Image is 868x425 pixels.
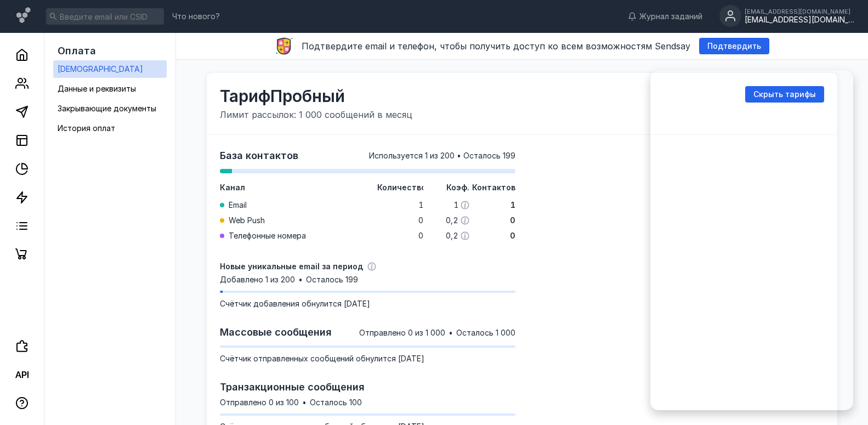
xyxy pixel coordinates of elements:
span: 0,2 [446,215,458,226]
span: Добавлено 1 из 200 [220,274,295,285]
span: Web Push [229,215,265,226]
span: 1 [510,200,515,211]
span: 0 [510,215,515,226]
span: Количество [377,183,426,192]
span: Отправлено 0 из 100 [220,397,299,408]
span: Закрывающие документы [58,104,156,113]
span: [DEMOGRAPHIC_DATA] [58,64,143,73]
span: • [298,276,303,284]
button: Подтвердить [699,38,769,54]
div: [EMAIL_ADDRESS][DOMAIN_NAME] [745,8,854,15]
div: [EMAIL_ADDRESS][DOMAIN_NAME] [745,15,854,25]
span: 0 [418,215,423,226]
span: Данные и реквизиты [58,84,136,93]
span: 0 [510,230,515,241]
span: Отправлено 0 из 1 000 [359,327,445,338]
span: Осталось 199 [306,274,358,285]
span: Журнал заданий [639,11,702,22]
a: Что нового? [167,13,225,20]
a: Данные и реквизиты [53,80,167,98]
a: [DEMOGRAPHIC_DATA] [53,60,167,78]
span: Телефонные номера [229,230,306,241]
span: • [302,399,307,406]
span: Email [229,200,247,211]
span: Используется 1 [369,150,428,161]
input: Введите email или CSID [46,8,164,25]
span: Оплата [58,45,96,56]
span: Осталось 100 [310,397,362,408]
span: История оплат [58,123,115,133]
span: Новые уникальные email за период [220,261,363,272]
span: Счётчик добавления обнулится [DATE] [220,299,370,308]
span: • [457,152,461,160]
span: Лимит рассылок: 1 000 сообщений в месяц [220,108,412,121]
span: Массовые сообщения [220,326,332,338]
span: Счётчик отправленных сообщений обнулится [DATE] [220,354,424,363]
span: Подтвердить [707,42,761,51]
span: Что нового? [172,13,220,20]
span: 1 [453,200,458,211]
span: Осталось 199 [463,150,515,161]
a: История оплат [53,120,167,137]
span: Коэф. [446,183,469,192]
span: Осталось 1 000 [456,327,515,338]
span: Подтвердите email и телефон, чтобы получить доступ ко всем возможностям Sendsay [302,41,690,52]
span: • [449,329,453,337]
span: 1 [418,200,423,211]
span: Тариф Пробный [220,86,412,106]
span: Канал [220,183,245,192]
a: Закрывающие документы [53,100,167,117]
span: Контактов [472,183,515,192]
span: База контактов [220,150,298,161]
span: 0 [418,230,423,241]
span: Транзакционные сообщения [220,381,365,393]
a: Журнал заданий [622,11,708,22]
span: 0,2 [446,230,458,241]
span: из 200 [430,150,455,161]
